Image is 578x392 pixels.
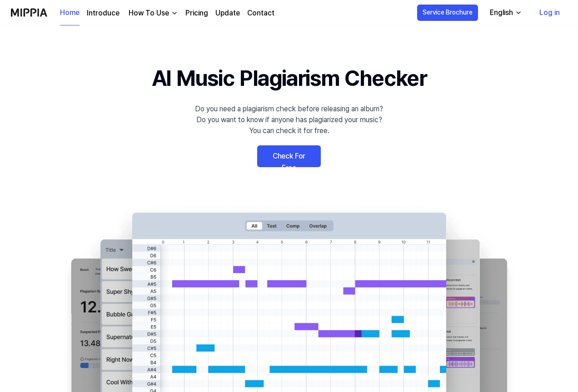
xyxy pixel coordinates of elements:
[247,8,274,19] a: Contact
[171,10,178,17] img: down
[127,8,178,19] button: How To Use
[483,4,528,22] button: English
[215,8,240,19] a: Update
[152,62,427,94] h1: AI Music Plagiarism Checker
[87,8,120,19] a: Introduce
[257,145,321,167] a: Check For Free
[417,5,478,21] button: Service Brochure
[127,8,171,19] div: How To Use
[488,7,515,18] div: English
[185,8,208,19] a: Pricing
[195,104,383,136] div: Do you need a plagiarism check before releasing an album? Do you want to know if anyone has plagi...
[60,0,80,25] a: Home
